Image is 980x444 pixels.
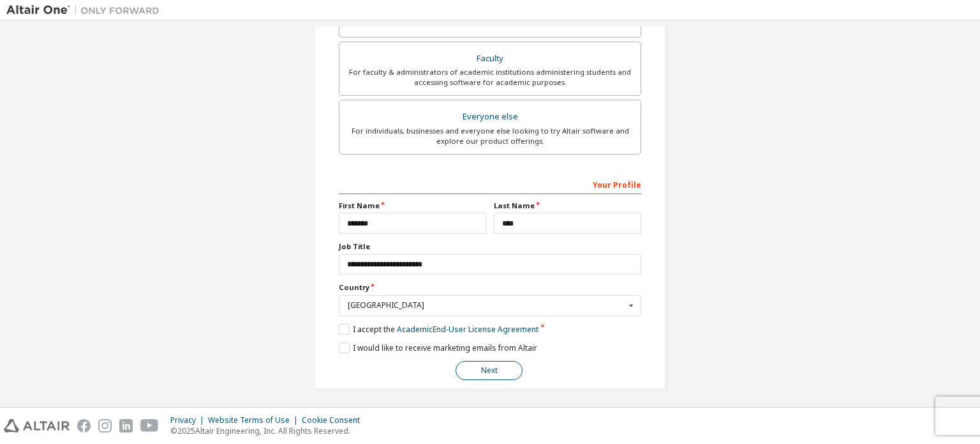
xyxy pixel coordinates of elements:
[77,419,91,433] img: facebook.svg
[339,342,537,353] label: I would like to receive marketing emails from Altair
[339,324,538,335] label: I accept the
[170,425,367,436] p: © 2025 Altair Engineering, Inc. All Rights Reserved.
[456,361,523,380] button: Next
[4,419,70,433] img: altair_logo.svg
[397,324,538,335] a: Academic End-User License Agreement
[339,201,486,211] label: First Name
[347,126,633,146] div: For individuals, businesses and everyone else looking to try Altair software and explore our prod...
[302,415,367,425] div: Cookie Consent
[339,241,641,252] label: Job Title
[119,419,133,433] img: linkedin.svg
[339,282,641,293] label: Country
[140,419,159,433] img: youtube.svg
[347,67,633,88] div: For faculty & administrators of academic institutions administering students and accessing softwa...
[348,302,625,309] div: [GEOGRAPHIC_DATA]
[170,415,208,425] div: Privacy
[494,201,641,211] label: Last Name
[98,419,112,433] img: instagram.svg
[6,4,166,17] img: Altair One
[339,174,641,194] div: Your Profile
[208,415,302,425] div: Website Terms of Use
[347,50,633,68] div: Faculty
[347,108,633,126] div: Everyone else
